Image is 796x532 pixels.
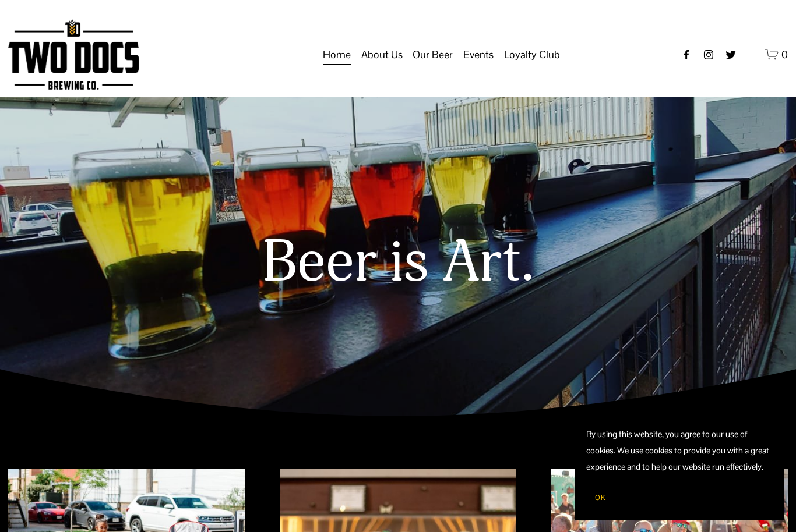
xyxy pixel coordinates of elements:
[463,45,494,65] span: Events
[575,414,784,520] section: Cookie banner
[8,19,139,90] img: Two Docs Brewing Co.
[586,487,614,509] button: OK
[361,45,403,65] span: About Us
[413,45,453,65] span: Our Beer
[8,230,788,295] h1: Beer is Art.
[361,44,403,66] a: folder dropdown
[595,493,605,502] span: OK
[504,44,560,66] a: folder dropdown
[413,44,453,66] a: folder dropdown
[703,49,714,61] a: instagram-unauth
[765,47,788,62] a: 0 items in cart
[323,44,351,66] a: Home
[781,48,788,61] span: 0
[504,45,560,65] span: Loyalty Club
[725,49,737,61] a: twitter-unauth
[463,44,494,66] a: folder dropdown
[586,426,773,475] p: By using this website, you agree to our use of cookies. We use cookies to provide you with a grea...
[681,49,692,61] a: Facebook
